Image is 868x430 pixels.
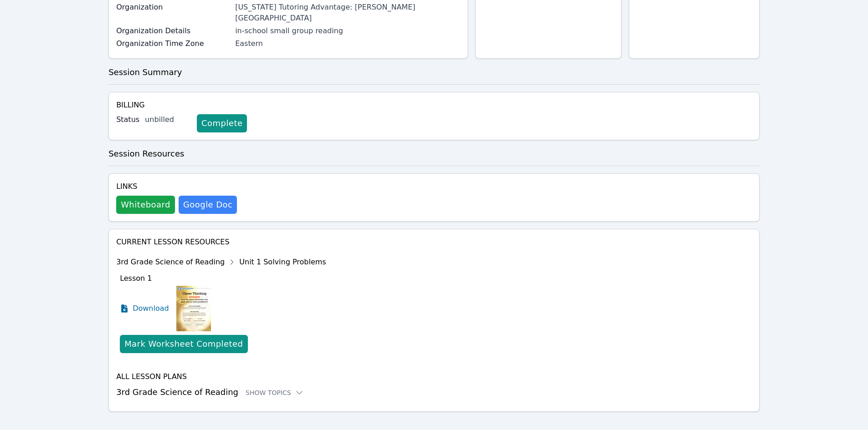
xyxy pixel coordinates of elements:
button: Show Topics [246,388,304,397]
button: Whiteboard [116,196,175,214]
span: Lesson 1 [120,274,152,283]
img: Lesson 1 [176,286,211,331]
div: Mark Worksheet Completed [124,338,243,350]
div: unbilled [145,114,190,125]
div: Eastern [235,38,460,49]
div: 3rd Grade Science of Reading Unit 1 Solving Problems [116,255,326,269]
label: Organization Time Zone [116,38,230,49]
label: Organization [116,2,230,13]
span: Download [133,303,169,314]
a: Complete [197,114,247,132]
h3: 3rd Grade Science of Reading [116,386,752,399]
h4: All Lesson Plans [116,371,752,382]
h4: Current Lesson Resources [116,237,752,248]
button: Mark Worksheet Completed [120,335,247,353]
div: [US_STATE] Tutoring Advantage: [PERSON_NAME][GEOGRAPHIC_DATA] [235,2,460,24]
h4: Billing [116,100,752,111]
label: Organization Details [116,25,230,36]
h3: Session Summary [108,66,760,79]
div: in-school small group reading [235,25,460,36]
h4: Links [116,181,237,192]
h3: Session Resources [108,147,760,160]
label: Status [116,114,139,125]
a: Google Doc [179,196,237,214]
a: Download [120,286,169,331]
